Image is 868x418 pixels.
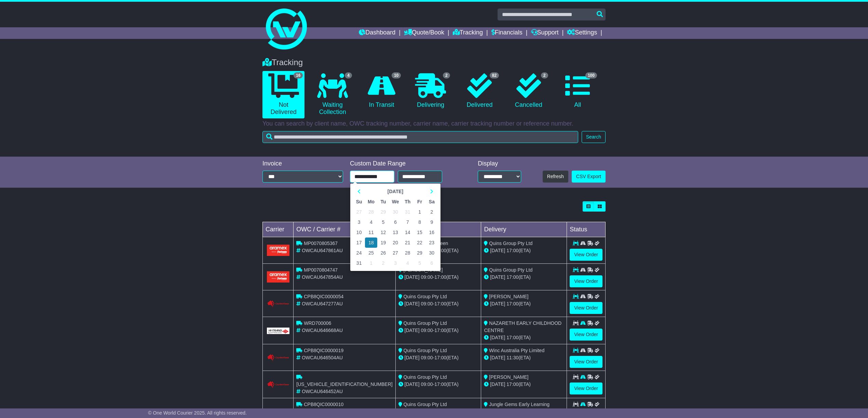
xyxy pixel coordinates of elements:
a: View Order [570,383,602,394]
td: 19 [377,237,389,248]
div: - (ETA) [398,300,478,307]
td: 31 [402,207,413,217]
th: Tu [377,197,389,207]
span: 09:00 [421,328,433,333]
div: Invoice [262,160,343,168]
div: - (ETA) [398,354,478,361]
span: 09:00 [421,381,433,387]
span: 16 [294,72,303,78]
span: 17:00 [506,274,518,280]
span: 09:00 [421,301,433,306]
span: 09:00 [421,355,433,360]
span: [DATE] [405,355,420,360]
span: 2 [443,72,450,78]
td: 4 [365,217,377,227]
span: Quins Group Pty Ltd [404,374,447,380]
span: [DATE] [490,274,505,280]
td: 30 [389,207,402,217]
td: 6 [389,217,402,227]
span: 17:00 [434,381,446,387]
span: MP0070804747 [304,267,338,273]
span: Quins Group Pty Ltd [489,267,532,273]
div: Display [478,160,521,168]
span: [US_VEHICLE_IDENTIFICATION_NUMBER] [296,381,392,387]
td: 2 [426,207,438,217]
td: 23 [426,237,438,248]
span: OWCAU647277AU [302,301,343,306]
span: 17:00 [434,328,446,333]
td: 6 [426,258,438,268]
th: We [389,197,402,207]
div: - (ETA) [398,274,478,281]
a: 16 Not Delivered [262,71,304,118]
td: 15 [413,227,425,237]
a: Settings [567,27,597,39]
td: 2 [377,258,389,268]
img: Aramex.png [267,245,289,256]
a: 10 In Transit [361,71,403,111]
span: 100 [585,72,597,78]
a: 82 Delivered [459,71,501,111]
a: Quote/Book [404,27,444,39]
td: 16 [426,227,438,237]
a: 100 All [557,71,599,111]
span: [DATE] [490,301,505,306]
a: View Order [570,302,602,314]
span: 2 [541,72,548,78]
td: 28 [402,248,413,258]
td: 14 [402,227,413,237]
td: 17 [353,237,365,248]
span: 17:00 [506,301,518,306]
span: © One World Courier 2025. All rights reserved. [148,410,247,416]
th: Select Month [365,186,425,197]
span: 17:00 [434,355,446,360]
td: 12 [377,227,389,237]
td: 10 [353,227,365,237]
a: 2 Cancelled [507,71,550,111]
td: 11 [365,227,377,237]
td: 4 [402,258,413,268]
td: 28 [365,207,377,217]
th: Su [353,197,365,207]
td: 30 [426,248,438,258]
a: View Order [570,249,602,261]
td: 22 [413,237,425,248]
th: Fr [413,197,425,207]
span: 17:00 [506,381,518,387]
span: [DATE] [405,328,420,333]
span: [DATE] [490,248,505,253]
div: - (ETA) [398,381,478,388]
td: 13 [389,227,402,237]
td: 9 [426,217,438,227]
img: GetCarrierServiceLogo [267,354,289,361]
td: 7 [402,217,413,227]
img: Couriers_Please.png [267,381,289,388]
td: 1 [365,258,377,268]
button: Search [582,131,606,143]
span: Jungle Gems Early Learning Centre [484,402,550,414]
span: [DATE] [405,381,420,387]
span: 4 [345,72,352,78]
span: OWCAU646504AU [302,355,343,360]
span: CPB8QIC0000010 [304,402,343,407]
span: Quins Group Pty Ltd [404,402,447,407]
div: (ETA) [484,334,564,341]
td: 1 [413,207,425,217]
div: Custom Date Range [350,160,460,168]
td: 29 [377,207,389,217]
a: Support [531,27,559,39]
div: (ETA) [484,247,564,254]
td: Delivery [481,222,567,237]
td: 18 [365,237,377,248]
span: 82 [490,72,499,78]
span: OWCAU647861AU [302,248,343,253]
span: [DATE] [490,335,505,340]
td: 26 [377,248,389,258]
span: CPB8QIC0000019 [304,348,343,353]
span: MP0070805367 [304,241,338,246]
td: 8 [413,217,425,227]
a: CSV Export [572,171,606,183]
div: (ETA) [484,300,564,307]
span: OWCAU647854AU [302,274,343,280]
span: 17:00 [506,335,518,340]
